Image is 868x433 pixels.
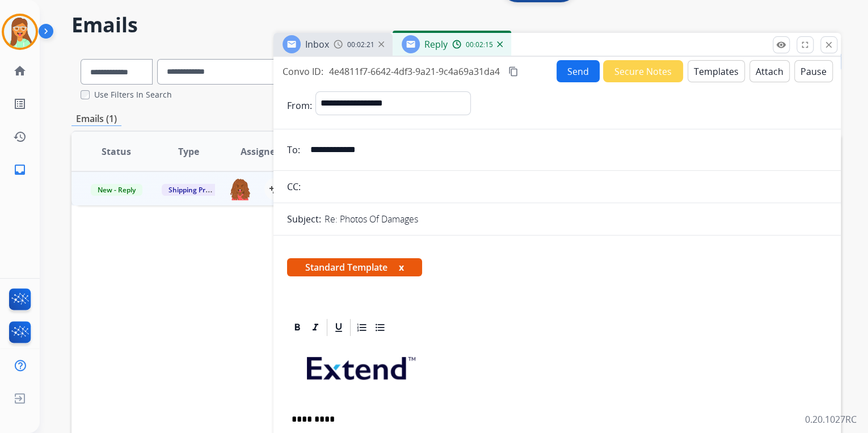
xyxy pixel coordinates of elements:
p: Subject: [287,212,321,226]
button: Secure Notes [603,60,683,82]
mat-icon: list_alt [13,97,27,111]
span: Type [178,145,199,158]
p: CC: [287,180,301,194]
span: New - Reply [91,184,142,196]
mat-icon: content_copy [508,66,519,77]
span: Assignee [241,145,280,158]
div: Bold [289,319,306,336]
span: Status [102,145,131,158]
img: agent-avatar [229,178,251,200]
span: 00:02:15 [466,40,493,49]
p: Convo ID: [283,65,323,78]
mat-icon: inbox [13,163,27,176]
mat-icon: fullscreen [800,40,810,50]
p: From: [287,99,312,112]
mat-icon: person_add [269,182,283,196]
mat-icon: home [13,64,27,78]
button: Pause [794,60,833,82]
mat-icon: close [824,40,834,50]
span: Inbox [305,38,329,51]
h2: Emails [71,14,841,36]
button: Send [557,60,600,82]
img: avatar [4,16,36,48]
p: 0.20.1027RC [805,413,857,426]
span: Reply [424,38,448,51]
div: Italic [307,319,324,336]
mat-icon: remove_red_eye [776,40,786,50]
button: Templates [688,60,745,82]
span: 00:02:21 [347,40,374,49]
div: Bullet List [372,319,389,336]
div: Ordered List [353,319,370,336]
p: To: [287,143,300,157]
button: Attach [749,60,790,82]
span: Standard Template [287,258,422,276]
span: 4e4811f7-6642-4df3-9a21-9c4a69a31da4 [329,65,500,78]
p: Re: Photos Of Damages [325,212,418,226]
label: Use Filters In Search [94,89,172,100]
button: x [399,260,404,274]
span: Shipping Protection [162,184,239,196]
mat-icon: history [13,130,27,144]
p: Emails (1) [71,112,121,126]
div: Underline [330,319,347,336]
